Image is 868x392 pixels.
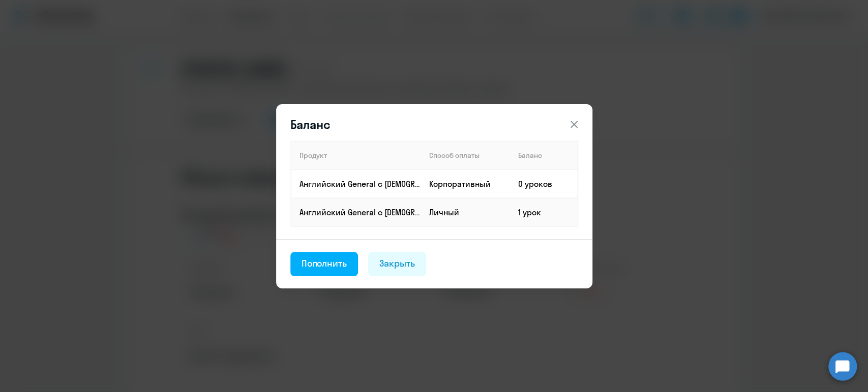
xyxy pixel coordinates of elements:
td: 0 уроков [510,170,578,198]
p: Английский General с [DEMOGRAPHIC_DATA] преподавателем [300,178,421,189]
td: 1 урок [510,198,578,226]
button: Пополнить [290,252,358,276]
td: Личный [421,198,510,226]
td: Корпоративный [421,170,510,198]
th: Баланс [510,141,578,170]
div: Пополнить [302,257,347,270]
div: Закрыть [379,257,415,270]
th: Продукт [291,141,421,170]
p: Английский General с [DEMOGRAPHIC_DATA] преподавателем [300,207,421,218]
button: Закрыть [368,252,426,276]
th: Способ оплаты [421,141,510,170]
header: Баланс [276,116,592,133]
